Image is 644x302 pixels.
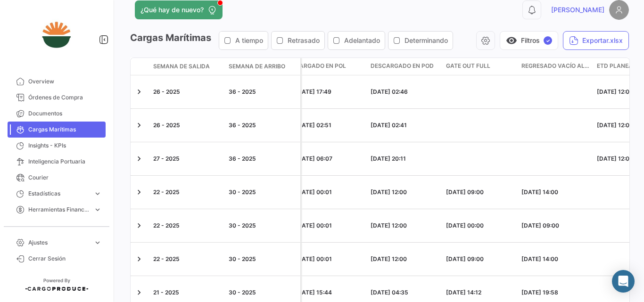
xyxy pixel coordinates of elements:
[93,189,102,198] span: expand_more
[219,32,268,49] button: A tiempo
[28,205,90,214] span: Herramientas Financieras
[544,36,552,45] span: ✓
[229,188,297,196] div: 30 - 2025
[405,36,448,45] span: Determinando
[28,109,102,118] span: Documentos
[153,188,221,196] div: 22 - 2025
[446,62,490,70] span: Gate Out Full
[28,254,102,263] span: Cerrar Sesión
[229,288,297,297] div: 30 - 2025
[153,155,221,163] div: 27 - 2025
[134,121,144,130] a: Expand/Collapse Row
[134,221,144,230] a: Expand/Collapse Row
[518,58,593,75] datatable-header-cell: Regresado vacío al depósito
[28,141,102,150] span: Insights - KPIs
[229,155,297,163] div: 36 - 2025
[295,62,346,70] span: Cargado en POL
[371,289,408,296] span: [DATE] 04:35
[446,255,484,262] span: [DATE] 09:00
[8,170,106,186] a: Courier
[229,121,297,130] div: 36 - 2025
[295,122,331,129] span: [DATE] 02:51
[225,58,300,74] datatable-header-cell: Semana de Arribo
[8,138,106,154] a: Insights - KPIs
[130,31,456,50] h3: Cargas Marítimas
[328,32,385,49] button: Adelantado
[371,122,407,129] span: [DATE] 02:41
[153,62,210,71] span: Semana de Salida
[521,255,558,262] span: [DATE] 14:00
[371,222,407,229] span: [DATE] 12:00
[8,154,106,170] a: Inteligencia Portuaria
[153,221,221,230] div: 22 - 2025
[442,58,518,75] datatable-header-cell: Gate Out Full
[344,36,380,45] span: Adelantado
[291,58,367,75] datatable-header-cell: Cargado en POL
[8,73,106,90] a: Overview
[229,221,297,230] div: 30 - 2025
[371,188,407,196] span: [DATE] 12:00
[388,32,453,49] button: Determinando
[93,205,102,214] span: expand_more
[134,154,144,163] a: Expand/Collapse Row
[563,31,629,50] button: Exportar.xlsx
[153,121,221,130] div: 26 - 2025
[134,254,144,264] a: Expand/Collapse Row
[135,0,223,19] button: ¿Qué hay de nuevo?
[229,62,285,71] span: Semana de Arribo
[28,157,102,166] span: Inteligencia Portuaria
[153,288,221,297] div: 21 - 2025
[295,222,332,229] span: [DATE] 00:01
[153,255,221,263] div: 22 - 2025
[272,32,324,49] button: Retrasado
[551,5,604,15] span: [PERSON_NAME]
[612,270,635,293] div: Abrir Intercom Messenger
[521,222,559,229] span: [DATE] 09:00
[597,62,641,70] span: ETD planeada
[229,255,297,263] div: 30 - 2025
[295,155,332,162] span: [DATE] 06:07
[28,238,90,247] span: Ajustes
[229,88,297,96] div: 36 - 2025
[295,289,332,296] span: [DATE] 15:44
[446,188,484,196] span: [DATE] 09:00
[295,188,332,196] span: [DATE] 00:01
[134,87,144,97] a: Expand/Collapse Row
[446,289,481,296] span: [DATE] 14:12
[93,238,102,247] span: expand_more
[134,288,144,297] a: Expand/Collapse Row
[521,62,589,70] span: Regresado vacío al depósito
[371,255,407,262] span: [DATE] 12:00
[371,88,408,95] span: [DATE] 02:46
[235,36,263,45] span: A tiempo
[28,77,102,86] span: Overview
[28,173,102,182] span: Courier
[295,255,332,262] span: [DATE] 00:01
[153,88,221,96] div: 26 - 2025
[8,106,106,122] a: Documentos
[149,58,225,74] datatable-header-cell: Semana de Salida
[506,35,517,46] span: visibility
[28,189,90,198] span: Estadísticas
[28,125,102,134] span: Cargas Marítimas
[140,5,204,15] span: ¿Qué hay de nuevo?
[521,289,558,296] span: [DATE] 19:58
[28,93,102,102] span: Órdenes de Compra
[8,90,106,106] a: Órdenes de Compra
[521,188,558,196] span: [DATE] 14:00
[33,11,80,58] img: 84678feb-1b5e-4564-82d7-047065c4a159.jpeg
[371,62,434,70] span: Descargado en POD
[295,88,331,95] span: [DATE] 17:49
[288,36,320,45] span: Retrasado
[134,188,144,197] a: Expand/Collapse Row
[8,122,106,138] a: Cargas Marítimas
[446,222,484,229] span: [DATE] 00:00
[367,58,442,75] datatable-header-cell: Descargado en POD
[500,31,558,50] button: visibilityFiltros✓
[371,155,406,162] span: [DATE] 20:11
